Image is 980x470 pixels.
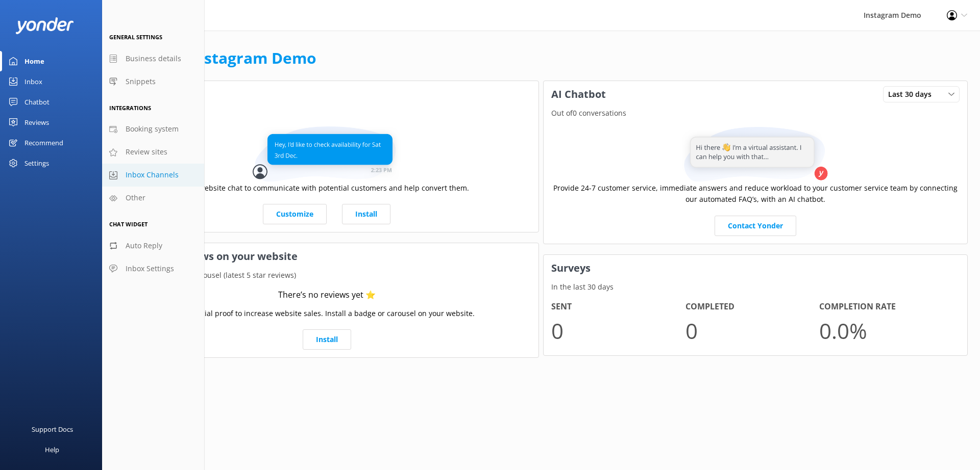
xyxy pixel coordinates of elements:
a: Booking system [102,118,204,141]
img: assistant... [681,127,829,182]
a: Instagram Demo [189,47,316,68]
span: Review sites [126,146,167,158]
img: conversation... [253,126,401,182]
p: 0.0 % [819,314,953,348]
p: Use social proof to increase website sales. Install a badge or carousel on your website. [179,308,475,319]
a: Contact Yonder [715,216,796,236]
span: General Settings [109,33,162,41]
a: Review sites [102,141,204,164]
div: Help [45,439,59,460]
a: Snippets [102,70,204,93]
a: Install [342,204,390,224]
div: Support Docs [32,419,73,439]
span: Inbox Channels [126,169,179,180]
img: yonder-white-logo.png [15,17,74,34]
span: Last 30 days [888,89,938,100]
span: Other [126,192,145,203]
div: Chatbot [24,92,50,112]
a: Inbox Channels [102,164,204,187]
a: Install [303,329,351,350]
span: Integrations [109,104,151,112]
a: Inbox Settings [102,257,204,280]
div: Inbox [24,71,42,92]
h4: Completed [685,300,820,314]
p: 0 [685,314,820,348]
p: Use website chat to communicate with potential customers and help convert them. [184,182,469,194]
a: Auto Reply [102,234,204,257]
div: Settings [24,153,49,173]
a: Business details [102,47,204,70]
h1: Welcome, [114,46,316,70]
h3: AI Chatbot [544,81,614,108]
span: Chat Widget [109,220,148,228]
a: Other [102,187,204,210]
h4: Completion Rate [819,300,953,314]
span: Snippets [126,76,156,87]
div: There’s no reviews yet ⭐ [278,289,376,302]
p: 0 [551,314,685,348]
p: In the last 30 days [544,281,967,293]
a: Customize [263,204,327,224]
span: Inbox Settings [126,263,174,274]
h3: Surveys [544,255,967,281]
h3: Showcase reviews on your website [115,243,538,270]
p: In the last 30 days [115,108,538,119]
p: Provide 24-7 customer service, immediate answers and reduce workload to your customer service tea... [551,182,960,205]
p: Out of 0 conversations [544,108,967,119]
p: Your current review carousel (latest 5 star reviews) [115,270,538,281]
span: Business details [126,53,181,64]
h4: Sent [551,300,685,314]
span: Booking system [126,123,179,135]
span: Auto Reply [126,240,162,251]
h3: Website Chat [115,81,538,108]
div: Home [24,51,44,71]
div: Recommend [24,133,63,153]
div: Reviews [24,112,49,133]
